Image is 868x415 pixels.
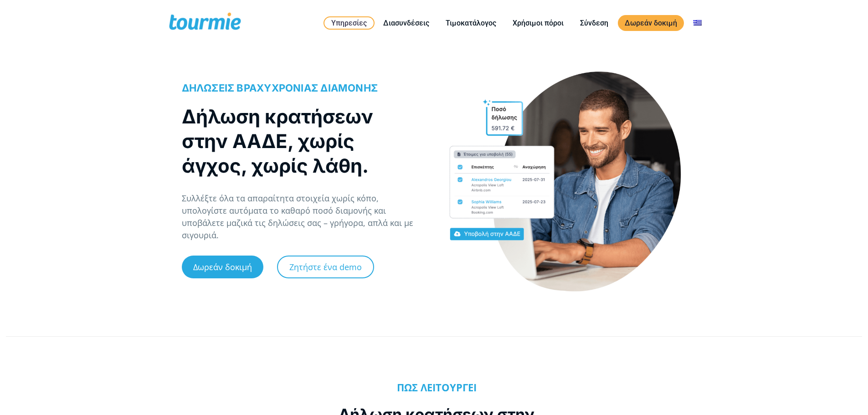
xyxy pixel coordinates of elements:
h1: Δήλωση κρατήσεων στην ΑΑΔΕ, χωρίς άγχος, χωρίς λάθη. [182,104,416,178]
a: Τιμοκατάλογος [439,17,503,29]
a: Δωρεάν δοκιμή [618,15,684,31]
b: ΠΩΣ ΛΕΙΤΟΥΡΓΕΙ [397,380,477,394]
a: Δωρεάν δοκιμή [182,256,263,278]
a: Χρήσιμοι πόροι [506,17,570,29]
a: Σύνδεση [573,17,615,29]
a: Ζητήστε ένα demo [277,256,374,278]
span: ΔΗΛΩΣΕΙΣ ΒΡΑΧΥΧΡΟΝΙΑΣ ΔΙΑΜΟΝΗΣ [182,82,378,94]
a: Διασυνδέσεις [376,17,436,29]
a: Υπηρεσίες [324,16,375,30]
p: Συλλέξτε όλα τα απαραίτητα στοιχεία χωρίς κόπο, υπολογίστε αυτόματα το καθαρό ποσό διαμονής και υ... [182,192,425,241]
